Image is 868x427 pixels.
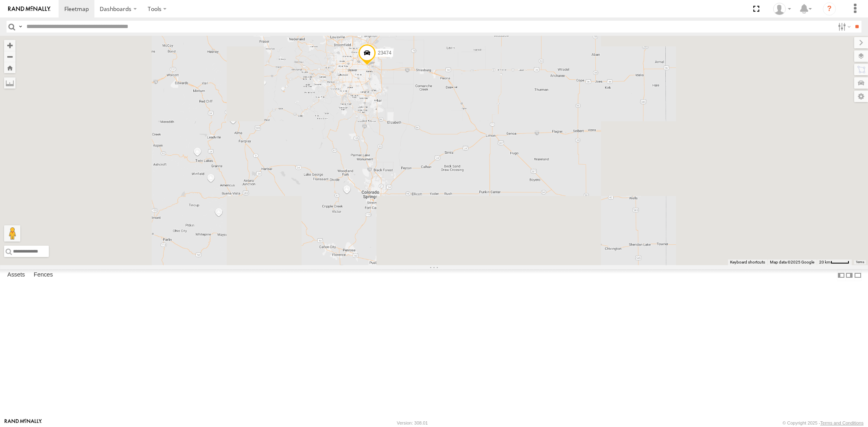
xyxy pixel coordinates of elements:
[4,225,20,242] button: Drag Pegman onto the map to open Street View
[730,259,765,265] button: Keyboard shortcuts
[817,259,852,265] button: Map Scale: 20 km per 42 pixels
[823,2,836,15] i: ?
[4,62,15,73] button: Zoom Home
[397,420,428,425] div: Version: 308.01
[845,269,853,281] label: Dock Summary Table to the Right
[17,21,24,33] label: Search Query
[770,260,814,264] span: Map data ©2025 Google
[378,50,391,56] span: 23474
[819,260,831,264] span: 20 km
[4,40,15,51] button: Zoom in
[30,270,57,281] label: Fences
[820,420,864,425] a: Terms and Conditions
[854,269,862,281] label: Hide Summary Table
[854,91,868,102] label: Map Settings
[3,270,29,281] label: Assets
[783,420,864,425] div: © Copyright 2025 -
[770,3,794,15] div: Sardor Khadjimedov
[835,21,852,33] label: Search Filter Options
[856,261,864,264] a: Terms (opens in new tab)
[4,51,15,62] button: Zoom out
[4,77,15,89] label: Measure
[837,269,845,281] label: Dock Summary Table to the Left
[8,6,50,12] img: rand-logo.svg
[4,419,42,427] a: Visit our Website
